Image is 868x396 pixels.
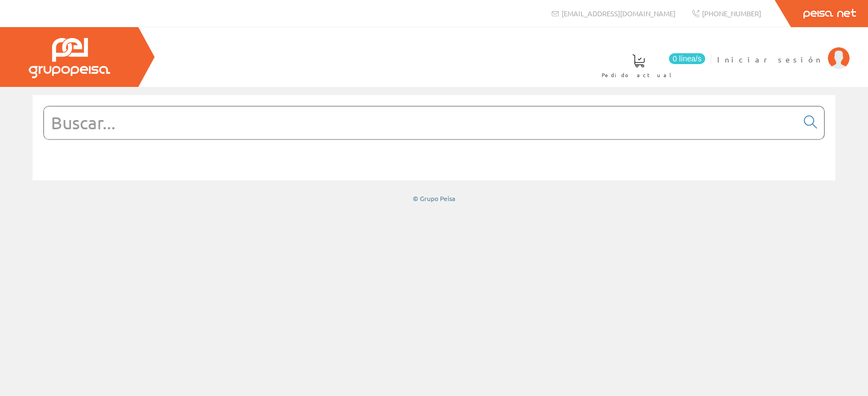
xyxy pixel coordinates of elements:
[717,45,850,55] a: Iniciar sesión
[29,38,110,78] img: Grupo Peisa
[702,9,761,18] span: [PHONE_NUMBER]
[602,70,675,80] span: Pedido actual
[669,53,705,64] span: 0 línea/s
[717,54,822,65] span: Iniciar sesión
[561,9,675,18] span: [EMAIL_ADDRESS][DOMAIN_NAME]
[33,194,835,203] div: © Grupo Peisa
[44,106,797,139] input: Buscar...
